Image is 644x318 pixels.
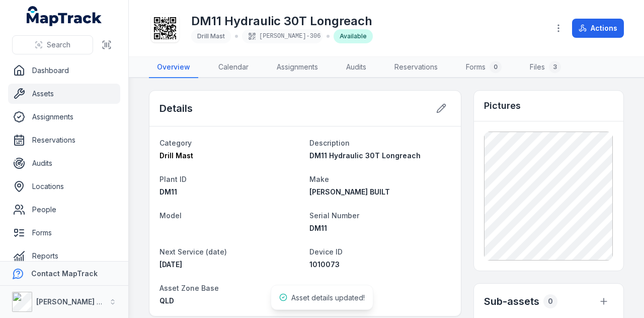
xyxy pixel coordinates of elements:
a: People [8,200,120,220]
a: Reservations [8,130,120,150]
a: Forms [8,223,120,243]
a: Calendar [210,57,257,78]
span: Drill Mast [197,32,225,40]
span: DM11 Hydraulic 30T Longreach [309,151,421,160]
a: Overview [149,57,198,78]
span: Device ID [309,247,343,256]
span: DM11 [309,224,327,232]
a: Locations [8,176,120,197]
strong: Contact MapTrack [31,269,98,278]
strong: [PERSON_NAME] Group [36,297,119,306]
a: Audits [338,57,374,78]
span: Asset Zone Base [159,284,219,292]
a: Forms0 [458,57,510,78]
span: [DATE] [159,260,182,269]
span: Drill Mast [159,151,193,160]
span: Model [159,211,182,220]
h1: DM11 Hydraulic 30T Longreach [191,13,373,29]
span: [PERSON_NAME] BUILT [309,187,390,196]
button: Actions [572,19,624,38]
button: Search [12,35,93,54]
a: Assets [8,84,120,104]
span: 1010073 [309,260,340,269]
span: DM11 [159,187,177,196]
span: Search [47,40,70,50]
div: 0 [490,61,502,73]
a: Assignments [269,57,326,78]
span: Next Service (date) [159,247,227,256]
div: [PERSON_NAME]-306 [242,29,323,43]
span: Serial Number [309,211,359,220]
div: 3 [549,61,561,73]
div: Available [334,29,373,43]
h2: Details [159,101,193,115]
span: QLD [159,296,174,305]
a: Files3 [522,57,569,78]
h2: Sub-assets [484,294,539,308]
a: MapTrack [27,6,102,26]
time: 02/07/2025, 12:00:00 am [159,260,182,269]
span: Asset details updated! [291,293,365,302]
span: Description [309,139,350,147]
div: 0 [543,294,557,308]
h3: Pictures [484,99,521,113]
a: Audits [8,153,120,173]
span: Make [309,175,329,183]
a: Dashboard [8,60,120,81]
span: Plant ID [159,175,187,183]
span: Category [159,139,192,147]
a: Reservations [386,57,446,78]
a: Assignments [8,107,120,127]
a: Reports [8,246,120,266]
